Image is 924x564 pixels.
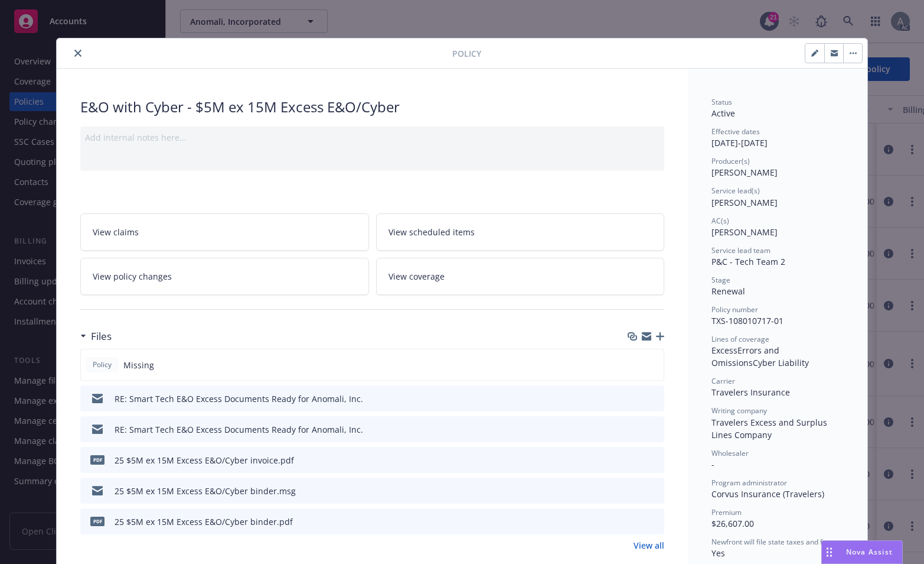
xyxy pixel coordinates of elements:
span: Writing company [711,406,767,416]
span: $26,607.00 [711,518,754,529]
div: [DATE] - [DATE] [711,127,844,149]
span: Carrier [711,376,735,386]
span: Active [711,108,735,119]
div: E&O with Cyber - $5M ex 15M Excess E&O/Cyber [80,97,664,117]
span: Premium [711,507,742,517]
span: [PERSON_NAME] [711,197,778,208]
span: View scheduled items [388,226,475,238]
span: TXS-108010717-01 [711,315,783,326]
span: pdf [90,455,105,464]
a: View policy changes [80,258,369,295]
a: View coverage [376,258,665,295]
span: View coverage [388,270,445,283]
span: Status [711,97,732,107]
button: Nova Assist [821,540,903,564]
span: Wholesaler [711,448,749,458]
div: RE: Smart Tech E&O Excess Documents Ready for Anomali, Inc. [115,393,363,405]
button: preview file [649,485,659,497]
span: Cyber Liability [753,357,809,368]
span: View policy changes [93,270,172,283]
span: Policy [452,47,481,60]
span: Missing [123,359,154,371]
span: Travelers Excess and Surplus Lines Company [711,417,830,440]
button: download file [630,393,639,405]
span: Effective dates [711,127,760,137]
a: View all [634,539,664,552]
span: pdf [90,517,105,526]
button: close [71,46,85,60]
span: Corvus Insurance (Travelers) [711,488,824,500]
button: preview file [649,454,659,466]
span: Nova Assist [846,547,893,557]
span: Errors and Omissions [711,345,782,368]
span: [PERSON_NAME] [711,226,778,238]
button: preview file [649,516,659,528]
button: preview file [649,393,659,405]
div: RE: Smart Tech E&O Excess Documents Ready for Anomali, Inc. [115,423,363,436]
span: Stage [711,275,730,285]
span: Producer(s) [711,156,750,166]
span: Service lead team [711,245,770,255]
span: Newfront will file state taxes and fees [711,537,834,547]
div: 25 $5M ex 15M Excess E&O/Cyber binder.pdf [115,516,293,528]
span: [PERSON_NAME] [711,167,778,178]
span: View claims [93,226,139,238]
span: Program administrator [711,478,787,488]
span: Yes [711,547,725,559]
h3: Files [91,329,112,344]
div: 25 $5M ex 15M Excess E&O/Cyber binder.msg [115,485,296,497]
div: Add internal notes here... [85,131,659,144]
button: download file [630,485,639,497]
div: Drag to move [822,541,837,563]
span: P&C - Tech Team 2 [711,256,785,267]
span: Renewal [711,286,745,297]
button: download file [630,454,639,466]
span: Excess [711,345,737,356]
span: Policy [90,359,114,370]
span: Service lead(s) [711,186,760,196]
button: download file [630,423,639,436]
div: Files [80,329,112,344]
span: Policy number [711,304,758,315]
button: download file [630,516,639,528]
span: - [711,459,714,470]
button: preview file [649,423,659,436]
span: Travelers Insurance [711,387,790,398]
span: AC(s) [711,216,729,226]
span: Lines of coverage [711,334,769,344]
div: 25 $5M ex 15M Excess E&O/Cyber invoice.pdf [115,454,294,466]
a: View claims [80,213,369,251]
a: View scheduled items [376,213,665,251]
